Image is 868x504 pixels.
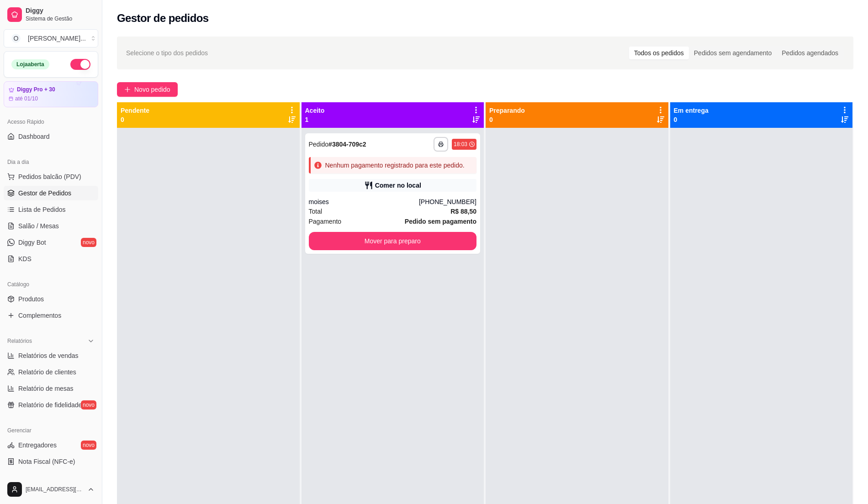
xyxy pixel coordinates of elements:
button: Pedidos balcão (PDV) [4,169,98,184]
a: Diggy Pro + 30até 01/10 [4,81,98,107]
strong: # 3804-709c2 [328,141,366,148]
div: Loja aberta [11,59,49,69]
span: Lista de Pedidos [18,205,66,214]
p: 0 [489,115,525,124]
span: Relatórios [7,337,32,345]
span: Complementos [18,311,61,320]
span: Pagamento [309,216,342,226]
span: O [11,34,21,43]
a: KDS [4,252,98,266]
a: Relatórios de vendas [4,348,98,363]
h2: Gestor de pedidos [117,11,209,26]
a: Relatório de fidelidadenovo [4,398,98,412]
article: até 01/10 [15,95,38,102]
a: Complementos [4,308,98,323]
div: Pedidos sem agendamento [689,47,777,59]
button: Novo pedido [117,82,178,97]
span: Pedidos balcão (PDV) [18,172,81,181]
button: Alterar Status [70,59,90,70]
button: Mover para preparo [309,232,477,250]
a: Dashboard [4,129,98,144]
a: Controle de caixa [4,471,98,485]
span: Total [309,206,323,216]
div: [PHONE_NUMBER] [419,197,476,206]
p: Preparando [489,106,525,115]
a: Relatório de clientes [4,365,98,379]
a: Entregadoresnovo [4,438,98,452]
div: moises [309,197,419,206]
div: Catálogo [4,277,98,292]
span: Diggy Bot [18,238,46,247]
span: plus [124,86,131,93]
span: Pedido [309,141,329,148]
div: [PERSON_NAME] ... [28,34,86,43]
p: Pendente [121,106,149,115]
button: Select a team [4,29,98,47]
span: Dashboard [18,132,50,141]
span: Salão / Mesas [18,221,59,231]
div: Pedidos agendados [777,47,843,59]
a: Nota Fiscal (NFC-e) [4,454,98,469]
span: Novo pedido [134,84,170,94]
span: Relatórios de vendas [18,351,79,360]
p: Em entrega [674,106,709,115]
span: Sistema de Gestão [26,15,95,22]
div: 18:03 [454,141,467,148]
a: Salão / Mesas [4,219,98,233]
div: Acesso Rápido [4,115,98,129]
span: Relatório de clientes [18,367,76,377]
div: Nenhum pagamento registrado para este pedido. [325,161,465,170]
p: 0 [674,115,709,124]
span: Diggy [26,7,95,15]
a: Diggy Botnovo [4,235,98,250]
span: Relatório de fidelidade [18,400,82,409]
p: 0 [121,115,149,124]
a: Relatório de mesas [4,381,98,396]
div: Todos os pedidos [629,47,689,59]
span: Entregadores [18,441,57,450]
span: Gestor de Pedidos [18,189,71,198]
button: [EMAIL_ADDRESS][DOMAIN_NAME] [4,478,98,500]
span: Produtos [18,294,44,304]
a: DiggySistema de Gestão [4,4,98,26]
p: 1 [305,115,325,124]
div: Comer no local [375,181,421,190]
a: Lista de Pedidos [4,202,98,217]
span: Relatório de mesas [18,384,74,393]
div: Gerenciar [4,423,98,438]
span: Controle de caixa [18,473,68,483]
div: Dia a dia [4,155,98,169]
strong: Pedido sem pagamento [405,218,476,225]
span: Nota Fiscal (NFC-e) [18,457,75,466]
span: Selecione o tipo dos pedidos [126,48,208,58]
p: Aceito [305,106,325,115]
article: Diggy Pro + 30 [17,86,55,93]
a: Produtos [4,292,98,306]
span: KDS [18,254,32,263]
strong: R$ 88,50 [450,208,476,215]
span: [EMAIL_ADDRESS][DOMAIN_NAME] [26,486,84,493]
a: Gestor de Pedidos [4,186,98,200]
